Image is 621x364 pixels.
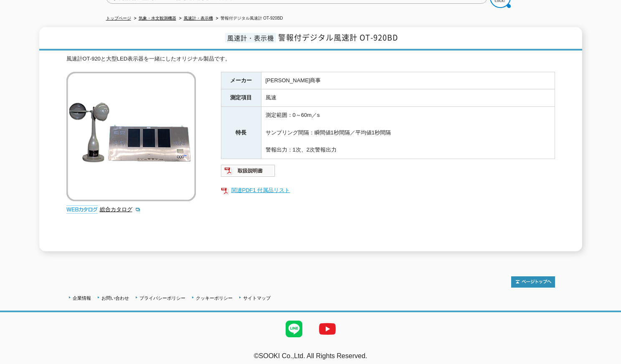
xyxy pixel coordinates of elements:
[221,169,276,176] a: 取扱説明書
[101,296,129,301] a: お問い合わせ
[225,33,276,43] span: 風速計・表示機
[243,296,271,301] a: サイトマップ
[66,55,555,63] div: 風速計OT-920と大型LED表示器を一緒にしたオリジナル製品です。
[221,164,276,177] img: 取扱説明書
[311,312,344,346] img: YouTube
[261,72,555,89] td: [PERSON_NAME]商事
[221,185,555,196] a: 関連PDF1 付属品リスト
[139,296,185,301] a: プライバシーポリシー
[196,296,233,301] a: クッキーポリシー
[277,312,311,346] img: LINE
[221,72,261,89] th: メーカー
[221,89,261,107] th: 測定項目
[261,89,555,107] td: 風速
[278,32,398,43] span: 警報付デジタル風速計 OT-920BD
[184,16,213,20] a: 風速計・表示機
[66,72,196,201] img: 警報付デジタル風速計 OT-920BD
[214,14,283,23] li: 警報付デジタル風速計 OT-920BD
[139,16,176,20] a: 気象・水文観測機器
[66,205,98,214] img: webカタログ
[511,276,555,288] img: トップページへ
[73,296,91,301] a: 企業情報
[100,206,141,212] a: 総合カタログ
[221,107,261,159] th: 特長
[106,16,131,20] a: トップページ
[261,107,555,159] td: 測定範囲：0～60m／s サンプリング間隔：瞬間値1秒間隔／平均値1秒間隔 警報出力：1次、2次警報出力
